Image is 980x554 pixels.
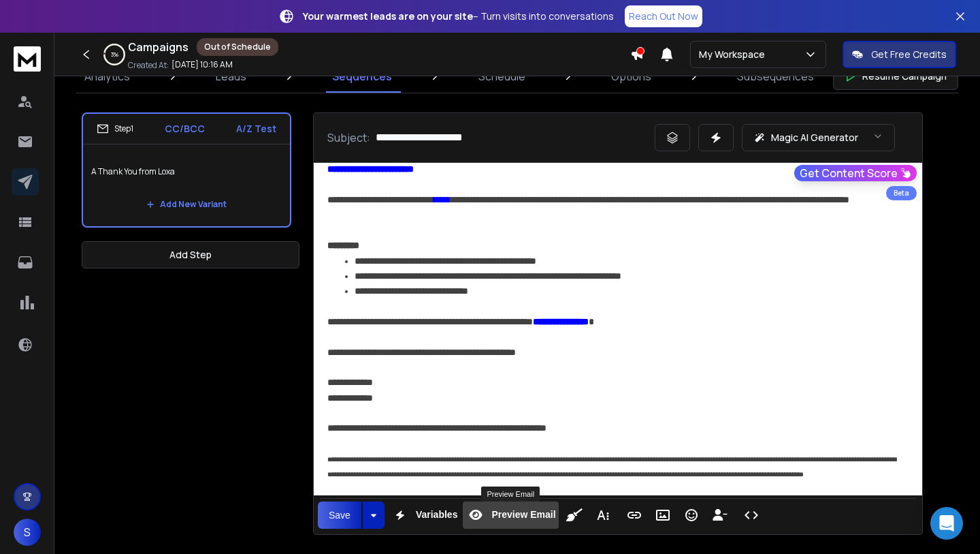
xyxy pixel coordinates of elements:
[135,191,238,218] button: Add New Variant
[76,60,138,93] a: Analytics
[833,63,958,90] button: Resume Campaign
[208,60,255,93] a: Leads
[324,60,400,93] a: Sequences
[742,124,895,151] button: Magic AI Generator
[489,509,558,521] span: Preview Email
[332,68,392,84] p: Sequences
[165,122,205,136] p: CC/BCC
[82,112,291,228] li: Step1CC/BCCA/Z TestA Thank You from LoxaAdd New Variant
[327,129,370,146] p: Subject:
[794,165,917,181] button: Get Content Score
[478,68,525,84] p: Schedule
[128,60,169,71] p: Created At:
[561,502,587,529] button: Clean HTML
[387,502,461,529] button: Variables
[930,507,963,540] div: Open Intercom Messenger
[303,10,473,22] strong: Your warmest leads are on your site
[91,153,282,191] p: A Thank You from Loxa
[97,123,133,135] div: Step 1
[413,509,461,521] span: Variables
[611,68,651,84] p: Options
[886,186,917,200] div: Beta
[14,46,41,72] img: logo
[463,502,558,529] button: Preview Email
[603,60,659,93] a: Options
[699,48,770,61] p: My Workspace
[729,60,822,93] a: Subsequences
[111,50,118,59] p: 3 %
[303,10,614,23] p: – Turn visits into conversations
[843,41,956,68] button: Get Free Credits
[625,5,702,27] a: Reach Out Now
[621,502,647,529] button: Insert Link (⌘K)
[470,60,534,93] a: Schedule
[771,131,858,144] p: Magic AI Generator
[197,38,278,56] div: Out of Schedule
[82,241,299,268] button: Add Step
[707,502,733,529] button: Insert Unsubscribe Link
[128,39,189,55] h1: Campaigns
[318,502,361,529] button: Save
[738,502,764,529] button: Code View
[679,502,704,529] button: Emoticons
[14,519,41,546] button: S
[737,68,814,84] p: Subsequences
[481,487,540,502] div: Preview Email
[590,502,616,529] button: More Text
[650,502,676,529] button: Insert Image (⌘P)
[171,59,233,70] p: [DATE] 10:16 AM
[629,10,698,23] p: Reach Out Now
[216,68,246,84] p: Leads
[84,68,130,84] p: Analytics
[871,48,947,61] p: Get Free Credits
[236,122,276,136] p: A/Z Test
